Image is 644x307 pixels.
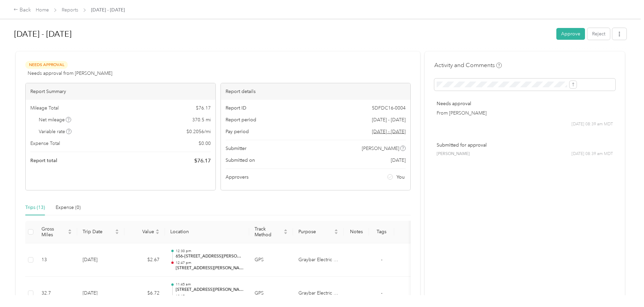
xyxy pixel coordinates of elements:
span: Net mileage [39,116,71,123]
span: caret-down [284,231,288,235]
p: 12:30 pm [176,249,244,253]
div: Report details [221,83,411,100]
span: Approvers [226,174,248,181]
button: Reject [587,28,610,40]
span: [DATE] [391,157,406,164]
th: Tags [369,221,394,243]
th: Value [124,221,165,243]
span: caret-up [334,228,338,232]
a: Home [36,7,49,13]
span: You [397,174,405,181]
td: Graybar Electric Company, Inc [293,243,344,277]
span: caret-down [155,231,159,235]
span: 370.5 mi [192,116,211,123]
span: Expense Total [30,140,60,147]
span: $ 0.2056 / mi [186,128,211,135]
p: From [PERSON_NAME] [437,110,613,117]
span: caret-up [155,228,159,232]
span: Needs approval from [PERSON_NAME] [28,70,112,77]
span: Trip Date [83,229,114,235]
td: GPS [249,243,293,277]
button: Approve [556,28,585,40]
th: Trip Date [77,221,124,243]
span: caret-up [115,228,119,232]
span: [PERSON_NAME] [437,151,470,157]
div: Report Summary [26,83,215,100]
span: caret-up [68,228,72,232]
span: Track Method [255,226,282,238]
th: Gross Miles [36,221,77,243]
span: [DATE] 08:39 am MDT [572,121,613,127]
div: Back [13,6,31,14]
iframe: Everlance-gr Chat Button Frame [606,269,644,307]
p: 656–[STREET_ADDRESS][PERSON_NAME] [176,253,244,259]
span: Variable rate [39,128,72,135]
span: Pay period [226,128,249,135]
span: caret-down [334,231,338,235]
span: [DATE] - [DATE] [91,6,125,13]
span: Gross Miles [41,226,66,238]
span: Report period [226,116,256,123]
span: Purpose [298,229,333,235]
td: $2.67 [124,243,165,277]
div: Trips (13) [25,204,45,211]
span: $ 76.17 [194,157,211,165]
span: $ 76.17 [196,104,211,112]
span: [PERSON_NAME] [362,145,399,152]
div: Expense (0) [56,204,81,211]
span: Submitter [226,145,246,152]
span: caret-down [115,231,119,235]
span: Mileage Total [30,104,59,112]
span: caret-down [68,231,72,235]
h1: Sep 1 - 30, 2025 [14,26,552,42]
p: Needs approval [437,100,613,107]
th: Track Method [249,221,293,243]
p: 12:17 pm [176,294,244,299]
span: [DATE] - [DATE] [372,116,406,123]
p: Submitted for approval [437,142,613,149]
th: Location [165,221,249,243]
span: Value [130,229,154,235]
th: Purpose [293,221,344,243]
span: Report ID [226,104,246,112]
span: Submitted on [226,157,255,164]
p: 11:45 am [176,282,244,287]
td: [DATE] [77,243,124,277]
span: Go to pay period [372,128,406,135]
span: [DATE] 08:39 am MDT [572,151,613,157]
p: [STREET_ADDRESS][PERSON_NAME] [176,265,244,271]
span: $ 0.00 [199,140,211,147]
a: Reports [62,7,78,13]
h4: Activity and Comments [434,61,502,69]
th: Notes [344,221,369,243]
span: - [381,290,382,296]
td: 13 [36,243,77,277]
span: Report total [30,157,57,164]
span: Needs Approval [25,61,68,69]
span: 5DFDC16-0004 [372,104,406,112]
p: 12:47 pm [176,260,244,265]
span: caret-up [284,228,288,232]
p: [STREET_ADDRESS][PERSON_NAME][PERSON_NAME] [176,287,244,293]
span: - [381,257,382,263]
